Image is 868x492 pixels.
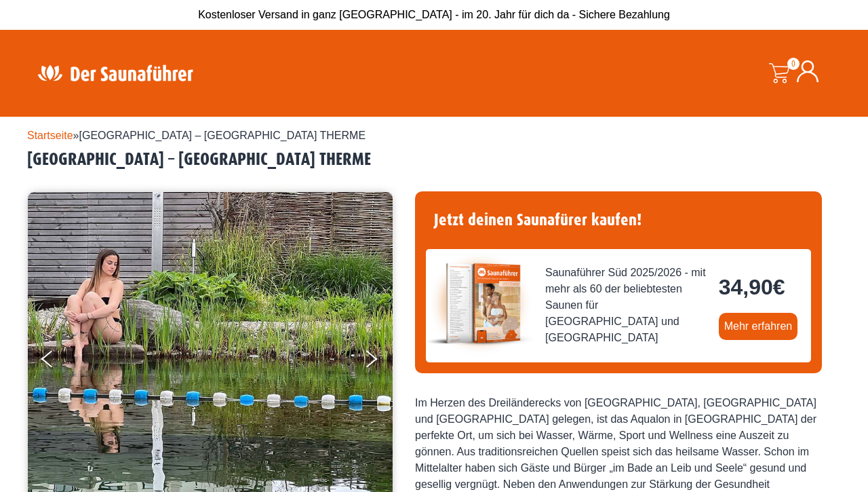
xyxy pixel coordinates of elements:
[719,313,798,340] a: Mehr erfahren
[719,275,785,299] bdi: 34,90
[27,130,366,141] span: »
[773,275,785,299] span: €
[79,130,366,141] span: [GEOGRAPHIC_DATA] – [GEOGRAPHIC_DATA] THERME
[426,249,534,358] img: der-saunafuehrer-2025-sued.jpg
[545,265,708,346] span: Saunaführer Süd 2025/2026 - mit mehr als 60 der beliebtesten Saunen für [GEOGRAPHIC_DATA] und [GE...
[27,130,73,141] a: Startseite
[426,202,811,238] h4: Jetzt deinen Saunafürer kaufen!
[198,9,670,20] span: Kostenloser Versand in ganz [GEOGRAPHIC_DATA] - im 20. Jahr für dich da - Sichere Bezahlung
[787,58,800,70] span: 0
[363,345,397,379] button: Next
[41,345,75,379] button: Previous
[27,149,841,170] h2: [GEOGRAPHIC_DATA] – [GEOGRAPHIC_DATA] THERME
